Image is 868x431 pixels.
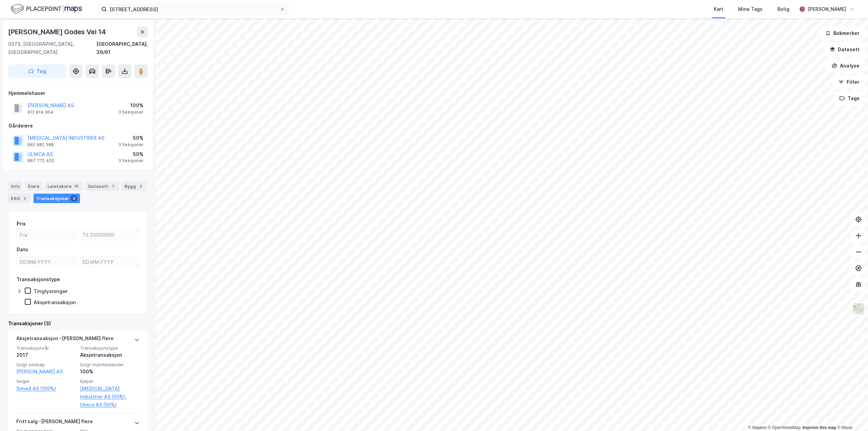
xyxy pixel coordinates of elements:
span: Solgt selskap [16,362,76,368]
span: Transaksjonsår [16,345,76,351]
button: Filter [833,75,865,89]
img: Z [852,302,865,315]
div: Aksjetransaksjon - [PERSON_NAME] flere [16,334,114,345]
div: [PERSON_NAME] Godes Vei 14 [8,26,107,37]
div: Pris [17,220,26,228]
img: logo.f888ab2527a4732fd821a326f86c7f29.svg [11,3,82,15]
input: DD.MM.YYYY [80,257,139,267]
span: Selger [16,378,76,384]
div: Fritt salg - [PERSON_NAME] flere [16,417,93,428]
div: 0373, [GEOGRAPHIC_DATA], [GEOGRAPHIC_DATA] [8,40,96,56]
span: Solgt matrikkelandel [80,362,140,368]
div: Transaksjoner [34,194,80,203]
button: Tag [8,64,66,78]
div: Datasett [85,181,119,191]
div: Kart [714,5,723,13]
div: Gårdeiere [8,122,147,130]
div: Tinglysninger [34,288,68,294]
div: ESG [8,194,31,203]
div: 1 [110,183,116,190]
div: 2 [137,183,144,190]
div: 982 982 588 [27,142,54,148]
div: 887 772 452 [27,158,54,163]
div: 3 [71,195,77,202]
span: Kjøper [80,378,140,384]
div: Dato [17,246,28,254]
iframe: Chat Widget [834,398,868,431]
div: Bygg [122,181,147,191]
div: [GEOGRAPHIC_DATA], 39/91 [96,40,148,56]
div: Transaksjoner (3) [8,319,148,328]
div: 50% [118,134,143,142]
div: Mine Tags [738,5,763,13]
a: [MEDICAL_DATA] Industrier AS (50%), [80,385,140,401]
a: Ulnica AS (50%) [80,401,140,409]
input: Søk på adresse, matrikkel, gårdeiere, leietakere eller personer [107,4,280,14]
input: DD.MM.YYYY [17,257,76,267]
input: Fra [17,230,76,240]
a: [PERSON_NAME] AS [16,369,63,374]
button: Analyse [826,59,865,73]
div: 2 [21,195,28,202]
div: 912 814 904 [27,110,54,115]
a: Mapbox [748,425,767,430]
a: Simed AS (100%) [16,385,76,393]
div: Hjemmelshaver [8,89,147,97]
div: Aksjetransaksjon [80,351,140,359]
a: OpenStreetMap [768,425,801,430]
div: 3 Seksjoner [118,110,143,115]
div: 2017 [16,351,76,359]
div: Bolig [777,5,789,13]
div: 3 Seksjoner [118,142,143,148]
span: Transaksjonstype [80,345,140,351]
div: [PERSON_NAME] [808,5,846,13]
div: Transaksjonstype [17,275,60,283]
div: Aksjetransaksjon [34,299,76,306]
div: 50% [118,150,143,158]
input: Til 33000000 [80,230,139,240]
div: 100% [80,368,140,376]
div: Leietakere [45,181,83,191]
button: Tags [834,92,865,105]
div: Eiere [25,181,42,191]
div: 100% [118,101,143,110]
div: 10 [73,183,80,190]
button: Datasett [824,43,865,56]
button: Bokmerker [820,26,865,40]
div: 3 Seksjoner [118,158,143,163]
a: Improve this map [803,425,836,430]
div: Info [8,181,22,191]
